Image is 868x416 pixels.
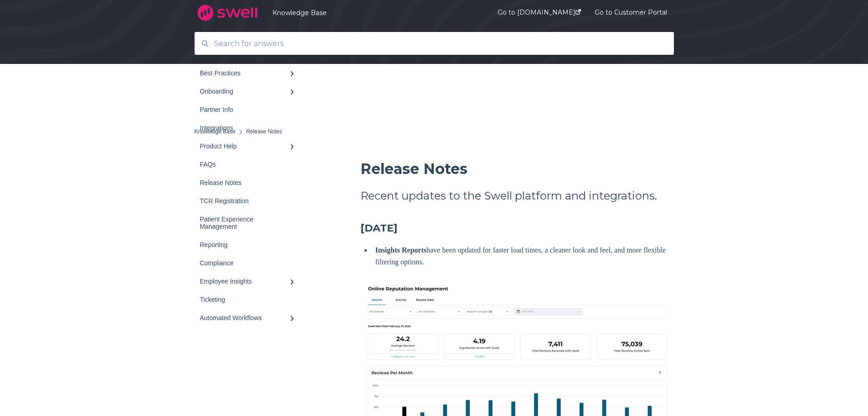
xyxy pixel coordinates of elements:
span: Release Notes [360,160,467,178]
img: company logo [195,1,261,24]
a: Product Help [195,137,304,155]
h3: [DATE] [360,221,674,235]
div: Release Notes [200,179,289,186]
div: Employee Insights [200,278,289,285]
a: FAQs [195,155,304,174]
div: Best Practices [200,69,289,77]
a: Reporting [195,236,304,254]
a: Best Practices [195,64,304,82]
a: Patient Experience Management [195,210,304,236]
div: Onboarding [200,88,289,95]
a: Partner Info [195,100,304,119]
div: Partner Info [200,106,289,113]
h2: Recent updates to the Swell platform and integrations. [360,188,674,203]
div: Automated Workflows [200,314,289,321]
div: FAQs [200,161,289,168]
div: Ticketing [200,296,289,303]
li: have been updated for faster load times, a cleaner look and feel, and more flexible filtering opt... [372,244,674,268]
a: Ticketing [195,290,304,309]
a: Knowledge Base [272,9,470,17]
strong: Insights Reports [375,246,426,254]
a: Automated Workflows [195,309,304,327]
a: Release Notes [195,174,304,192]
a: Employee Insights [195,272,304,290]
div: Integrations [200,124,289,132]
a: Integrations [195,119,304,137]
a: TCR Registration [195,192,304,210]
input: Search for answers [209,34,660,53]
div: TCR Registration [200,197,289,205]
div: Product Help [200,142,289,150]
a: Compliance [195,254,304,272]
div: Compliance [200,259,289,267]
div: Reporting [200,241,289,248]
div: Patient Experience Management [200,216,289,230]
a: Onboarding [195,82,304,100]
